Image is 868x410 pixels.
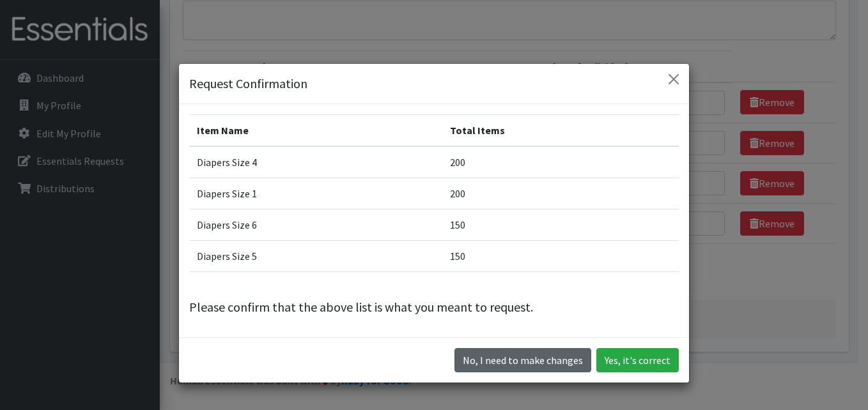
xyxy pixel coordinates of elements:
[596,348,679,372] button: Yes, it's correct
[442,114,679,146] th: Total Items
[189,240,442,271] td: Diapers Size 5
[442,240,679,271] td: 150
[189,146,442,178] td: Diapers Size 4
[663,69,684,89] button: Close
[454,348,591,372] button: No I need to make changes
[189,298,679,317] p: Please confirm that the above list is what you meant to request.
[189,209,442,240] td: Diapers Size 6
[442,146,679,178] td: 200
[189,114,442,146] th: Item Name
[442,178,679,209] td: 200
[442,209,679,240] td: 150
[189,178,442,209] td: Diapers Size 1
[189,74,307,93] h5: Request Confirmation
